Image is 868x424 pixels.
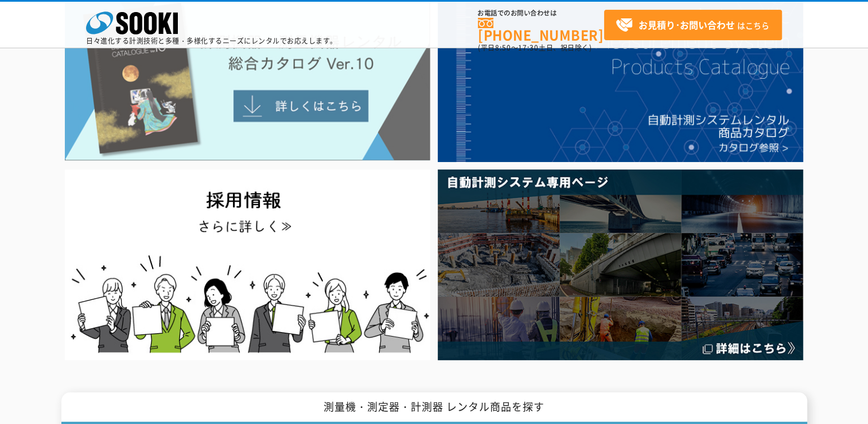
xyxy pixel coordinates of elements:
[495,43,511,53] span: 8:50
[616,17,769,34] span: はこちら
[478,18,604,41] a: [PHONE_NUMBER]
[61,392,807,424] h1: 測量機・測定器・計測器 レンタル商品を探す
[478,10,604,17] span: お電話でのお問い合わせは
[604,10,782,40] a: お見積り･お問い合わせはこちら
[438,169,803,360] img: 自動計測システム専用ページ
[65,169,430,360] img: SOOKI recruit
[518,43,539,53] span: 17:30
[86,37,337,44] p: 日々進化する計測技術と多種・多様化するニーズにレンタルでお応えします。
[478,43,591,53] span: (平日 ～ 土日、祝日除く)
[639,18,735,32] strong: お見積り･お問い合わせ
